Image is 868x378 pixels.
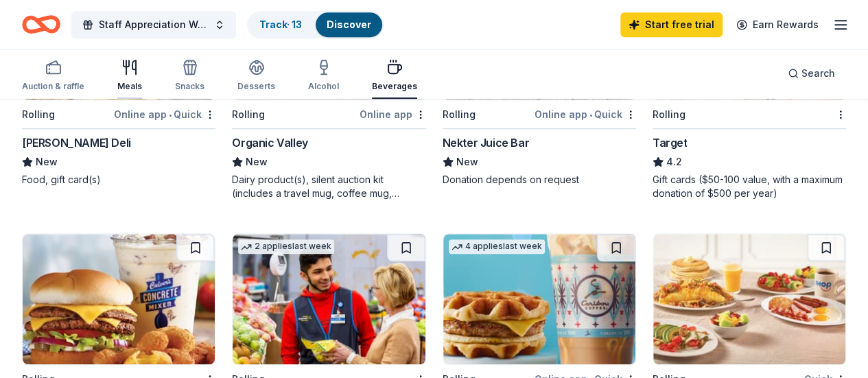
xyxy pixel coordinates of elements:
[308,81,339,92] div: Alcohol
[443,134,530,151] div: Nekter Juice Bar
[589,109,592,120] span: •
[71,11,236,38] button: Staff Appreciation Week
[237,54,275,99] button: Desserts
[449,239,545,254] div: 4 applies last week
[620,12,723,37] a: Start free trial
[237,81,275,92] div: Desserts
[443,106,476,123] div: Rolling
[114,106,215,123] div: Online app Quick
[22,54,84,99] button: Auction & raffle
[360,106,426,123] div: Online app
[777,60,846,87] button: Search
[22,134,131,151] div: [PERSON_NAME] Deli
[36,154,58,170] span: New
[22,106,55,123] div: Rolling
[117,81,142,92] div: Meals
[117,54,142,99] button: Meals
[22,173,215,187] div: Food, gift card(s)
[456,154,478,170] span: New
[232,134,307,151] div: Organic Valley
[372,81,417,92] div: Beverages
[535,106,636,123] div: Online app Quick
[308,54,339,99] button: Alcohol
[169,109,172,120] span: •
[232,106,265,123] div: Rolling
[259,19,302,30] a: Track· 13
[372,54,417,99] button: Beverages
[653,106,685,123] div: Rolling
[175,81,204,92] div: Snacks
[247,11,384,38] button: Track· 13Discover
[666,154,682,170] span: 4.2
[22,81,84,92] div: Auction & raffle
[653,173,846,200] div: Gift cards ($50-100 value, with a maximum donation of $500 per year)
[175,54,204,99] button: Snacks
[233,234,425,364] img: Image for Walmart
[22,8,60,40] a: Home
[99,16,209,33] span: Staff Appreciation Week
[232,173,425,200] div: Dairy product(s), silent auction kit (includes a travel mug, coffee mug, freezer bag, umbrella, m...
[653,134,688,151] div: Target
[238,239,334,254] div: 2 applies last week
[443,173,636,187] div: Donation depends on request
[23,234,215,364] img: Image for Culver's
[728,12,827,37] a: Earn Rewards
[327,19,371,30] a: Discover
[801,65,835,82] span: Search
[653,234,845,364] img: Image for IHOP
[246,154,268,170] span: New
[443,234,635,364] img: Image for Caribou Coffee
